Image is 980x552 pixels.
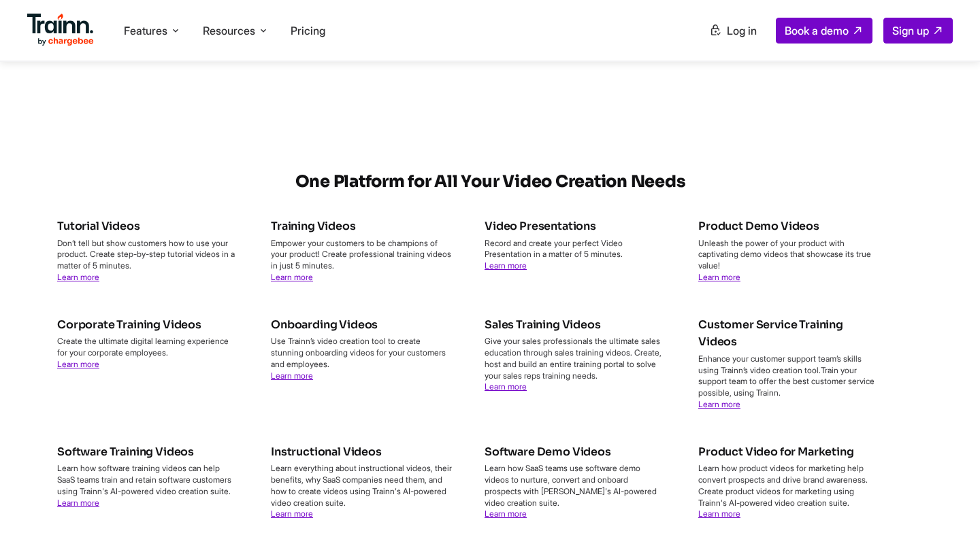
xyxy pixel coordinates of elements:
p: Enhance your customer support team’s skills using Trainn’s video creation tool.Train your support... [698,353,879,411]
p: Learn how software training videos can help SaaS teams train and retain software customers using ... [57,463,238,508]
a: Book a demo [776,18,872,44]
h6: Software Demo Videos [485,443,666,461]
p: Empower your customers to be champions of your product! Create professional training videos in ju... [271,238,452,283]
h6: Training Videos [271,218,452,235]
h6: Customer Service Training Videos [698,316,879,351]
p: Unleash the power of your product with captivating demo videos that showcase its true value! [698,238,879,283]
p: Create the ultimate digital learning experience for your corporate employees. [57,336,238,370]
a: Learn more [271,370,313,381]
h6: Product Video for Marketing [698,443,879,461]
span: Sign up [892,24,929,37]
a: Learn more [698,508,740,519]
h6: Video Presentations [485,218,666,235]
p: Don’t tell but show customers how to use your product. Create step-by-step tutorial videos in a m... [57,238,238,283]
a: Learn more [698,272,740,282]
a: Learn more [57,272,99,282]
a: Learn more [57,498,99,508]
a: Learn more [485,508,527,519]
a: Sign up [883,18,953,44]
a: Log in [701,18,765,43]
h6: Software Training Videos [57,443,238,461]
span: Features [124,23,167,38]
span: Book a demo [785,24,849,37]
a: Learn more [271,508,313,519]
a: Learn more [698,399,740,409]
h6: Sales Training Videos [485,316,666,334]
a: Learn more [485,381,527,392]
a: Pricing [291,24,325,37]
h6: Onboarding Videos [271,316,452,334]
h6: Tutorial Videos [57,218,238,235]
p: Record and create your perfect Video Presentation in a matter of 5 minutes. [485,238,666,272]
span: Log in [727,24,757,37]
p: Use Trainn’s video creation tool to create stunning onboarding videos for your customers and empl... [271,336,452,381]
h6: Instructional Videos [271,443,452,461]
p: Learn how product videos for marketing help convert prospects and drive brand awareness. Create p... [698,463,879,520]
h6: Corporate Training Videos [57,316,238,334]
h6: Product Demo Videos [698,218,879,235]
p: Give your sales professionals the ultimate sales education through sales training videos. Create,... [485,336,666,393]
a: Learn more [271,272,313,282]
img: Trainn Logo [27,14,94,46]
iframe: Chat Widget [912,487,980,552]
p: Learn everything about instructional videos, their benefits, why SaaS companies need them, and ho... [271,463,452,520]
h5: One Platform for All Your Video Creation Needs [49,170,931,193]
p: Learn how SaaS teams use software demo videos to nurture, convert and onboard prospects with [PER... [485,463,666,520]
a: Learn more [485,260,527,271]
a: Learn more [57,359,99,369]
span: Resources [203,23,255,38]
